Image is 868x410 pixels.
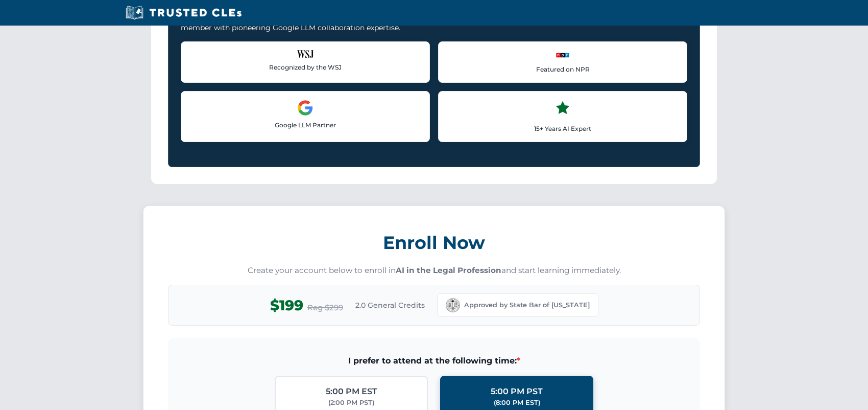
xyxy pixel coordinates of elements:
[396,265,501,275] strong: AI in the Legal Profession
[326,385,377,398] div: 5:00 PM EST
[184,354,684,368] span: I prefer to attend at the following time:
[297,50,314,58] img: Wall Street Journal
[447,124,679,133] p: 15+ Years AI Expert
[123,5,245,20] img: Trusted CLEs
[168,265,700,277] p: Create your account below to enroll in and start learning immediately.
[447,64,679,74] p: Featured on NPR
[446,298,460,312] img: California Bar
[168,226,700,259] h3: Enroll Now
[307,302,343,314] span: Reg $299
[189,120,421,130] p: Google LLM Partner
[464,300,590,310] span: Approved by State Bar of [US_STATE]
[297,100,314,116] img: Google
[491,385,543,398] div: 5:00 PM PST
[328,398,374,408] div: (2:00 PM PST)
[189,62,421,72] p: Recognized by the WSJ
[554,50,571,60] img: NPR
[270,294,303,317] span: $199
[494,398,540,408] div: (8:00 PM EST)
[355,300,425,311] span: 2.0 General Credits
